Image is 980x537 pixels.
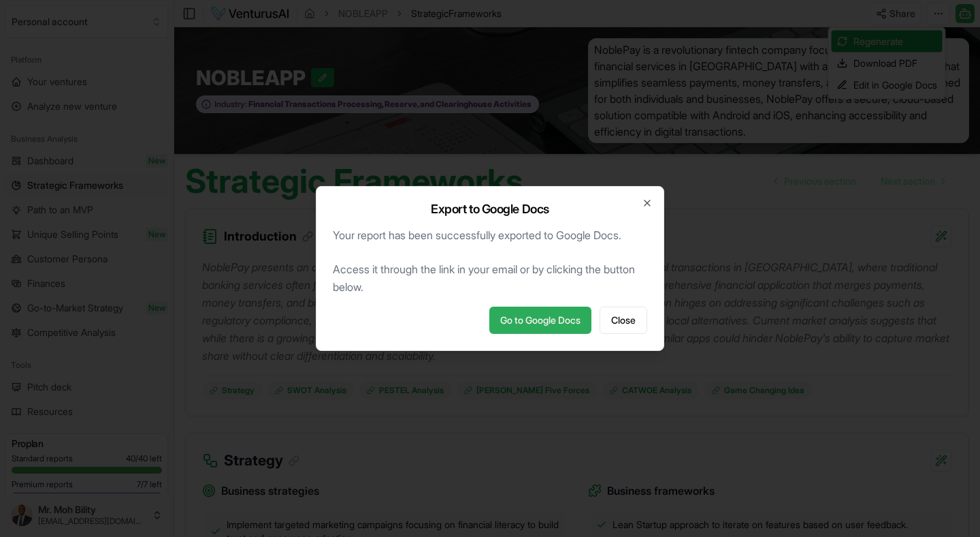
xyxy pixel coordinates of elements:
a: Go to Google Docs [489,307,591,334]
p: Your report has been successfully exported to Google Docs. [333,226,647,244]
h2: Export to Google Docs [431,203,549,215]
button: Close [600,307,647,334]
p: Access it through the link in your email or by clicking the button below. [333,260,647,296]
span: Close [611,313,636,327]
